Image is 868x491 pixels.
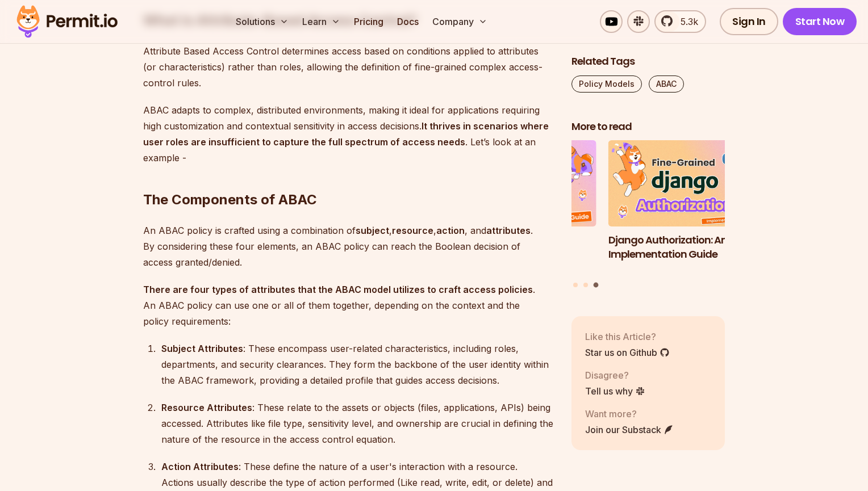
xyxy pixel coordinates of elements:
[783,8,857,35] a: Start Now
[161,400,553,447] div: : These relate to the assets or objects (files, applications, APIs) being accessed. Attributes li...
[161,402,252,413] strong: Resource Attributes
[143,284,533,295] strong: There are four types of attributes that the ABAC model utilizes to craft access policies
[585,330,670,343] p: Like this Article?
[143,43,553,91] p: Attribute Based Access Control determines access based on conditions applied to attributes (or ch...
[143,282,553,329] p: . An ABAC policy can use one or all of them together, depending on the context and the policy req...
[571,75,642,93] a: Policy Models
[571,120,725,134] h2: More to read
[443,141,596,276] li: 2 of 3
[608,141,762,276] li: 3 of 3
[298,10,345,33] button: Learn
[231,10,293,33] button: Solutions
[583,283,588,287] button: Go to slide 2
[356,225,389,236] strong: subject
[585,423,674,437] a: Join our Substack
[608,141,762,227] img: Django Authorization: An Implementation Guide
[143,102,553,166] p: ABAC adapts to complex, distributed environments, making it ideal for applications requiring high...
[585,346,670,359] a: Star us on Github
[573,283,578,287] button: Go to slide 1
[654,10,706,33] a: 5.3k
[161,341,553,388] div: : These encompass user-related characteristics, including roles, departments, and security cleara...
[393,10,423,33] a: Docs
[143,145,553,209] h2: The Components of ABAC
[608,233,762,262] h3: Django Authorization: An Implementation Guide
[585,368,645,382] p: Disagree?
[571,141,725,289] div: Posts
[428,10,492,33] button: Company
[571,54,725,69] h2: Related Tags
[143,120,549,148] strong: It thrives in scenarios where user roles are insufficient to capture the full spectrum of access ...
[674,15,698,28] span: 5.3k
[486,225,531,236] strong: attributes
[593,283,598,288] button: Go to slide 3
[720,8,778,35] a: Sign In
[436,225,465,236] strong: action
[161,461,239,472] strong: Action Attributes
[143,223,553,270] p: An ABAC policy is crafted using a combination of , , , and . By considering these four elements, ...
[443,141,596,276] a: A Full Guide to Planning Your Authorization Model and ArchitectureA Full Guide to Planning Your A...
[585,407,674,421] p: Want more?
[161,343,243,354] strong: Subject Attributes
[392,225,433,236] strong: resource
[443,141,596,227] img: A Full Guide to Planning Your Authorization Model and Architecture
[11,2,123,41] img: Permit logo
[585,384,645,398] a: Tell us why
[349,10,388,33] a: Pricing
[443,233,596,275] h3: A Full Guide to Planning Your Authorization Model and Architecture
[649,75,684,93] a: ABAC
